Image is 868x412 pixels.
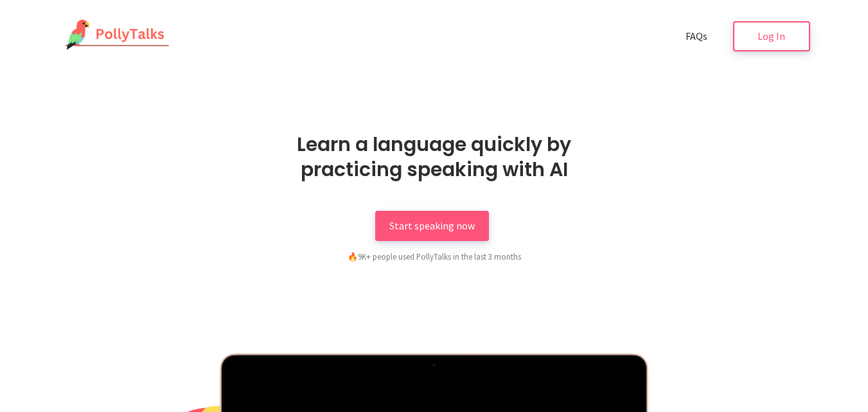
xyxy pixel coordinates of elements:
[686,30,707,42] span: FAQs
[348,251,358,262] span: fire
[733,21,810,51] a: Log In
[258,132,611,182] h1: Learn a language quickly by practicing speaking with AI
[58,19,170,51] img: PollyTalks Logo
[757,30,785,42] span: Log In
[671,21,722,51] a: FAQs
[280,250,589,263] div: 9K+ people used PollyTalks in the last 3 months
[389,219,475,232] span: Start speaking now
[375,211,489,241] a: Start speaking now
